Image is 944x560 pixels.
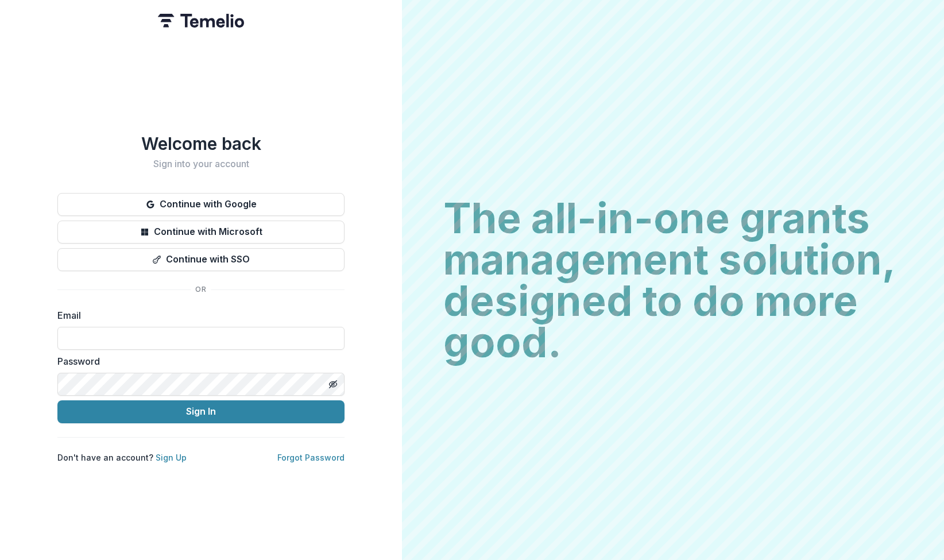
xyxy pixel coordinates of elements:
[156,453,187,462] a: Sign Up
[57,221,345,244] button: Continue with Microsoft
[324,375,342,393] button: Toggle password visibility
[57,193,345,216] button: Continue with Google
[57,400,345,423] button: Sign In
[57,248,345,271] button: Continue with SSO
[57,451,187,464] p: Don't have an account?
[57,354,338,368] label: Password
[57,133,345,154] h1: Welcome back
[277,453,345,462] a: Forgot Password
[57,308,338,322] label: Email
[158,14,244,28] img: Temelio
[57,159,345,169] h2: Sign into your account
